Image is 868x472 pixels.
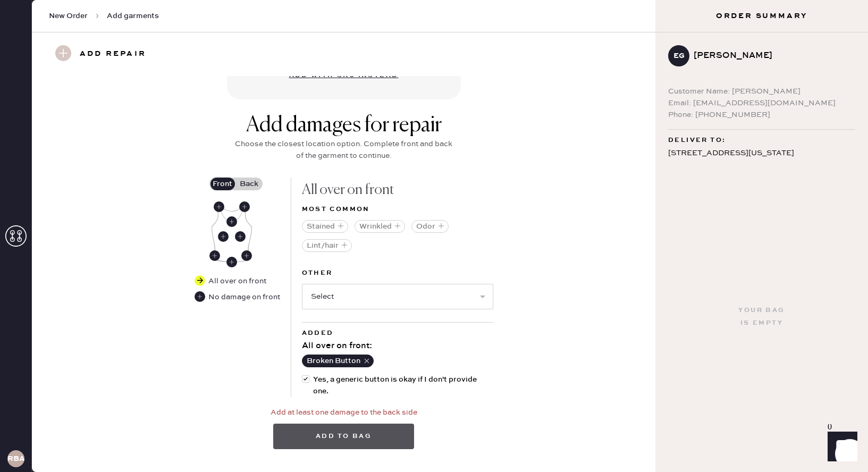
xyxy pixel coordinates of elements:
[212,204,252,262] img: Garment image
[302,239,352,252] button: Lint/hair
[313,374,493,397] span: Yes, a generic button is okay if I don't provide one.
[668,147,855,187] div: [STREET_ADDRESS][US_STATE] 201 [GEOGRAPHIC_DATA] , MA 02135
[302,327,493,340] div: Added
[818,424,863,470] iframe: Front Chat
[80,45,146,63] h3: Add repair
[239,201,250,212] div: Front Left Shoulder
[694,49,847,62] div: [PERSON_NAME]
[302,220,348,233] button: Stained
[226,216,237,227] div: Front Center Neckline
[302,340,493,352] div: All over on front :
[241,250,252,261] div: Front Left Seam
[668,97,855,109] div: Email: [EMAIL_ADDRESS][DOMAIN_NAME]
[302,203,493,216] div: Most common
[236,178,263,190] label: Back
[208,291,280,303] div: No damage on front
[235,231,246,242] div: Front Left Body
[302,267,493,280] label: Other
[232,113,456,138] div: Add damages for repair
[668,109,855,121] div: Phone: [PHONE_NUMBER]
[232,138,456,162] div: Choose the closest location option. Complete front and back of the garment to continue.
[668,86,855,97] div: Customer Name: [PERSON_NAME]
[218,231,229,242] div: Front Right Body
[355,220,405,233] button: Wrinkled
[214,201,224,212] div: Front Right Shoulder
[7,455,24,462] h3: RBA
[208,275,266,287] div: All over on front
[209,178,236,190] label: Front
[195,275,267,287] div: All over on front
[302,355,374,367] button: Broken Button
[226,257,237,267] div: Front Center Hem
[738,304,785,330] div: Your bag is empty
[655,11,868,21] h3: Order Summary
[49,11,88,21] span: New Order
[673,52,685,60] h3: EG
[668,134,726,147] span: Deliver to:
[209,250,220,261] div: Front Right Seam
[271,407,417,418] div: Add at least one damage to the back side
[273,424,414,449] button: Add to bag
[195,291,280,303] div: No damage on front
[411,220,449,233] button: Odor
[107,11,159,21] span: Add garments
[302,178,493,203] div: All over on front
